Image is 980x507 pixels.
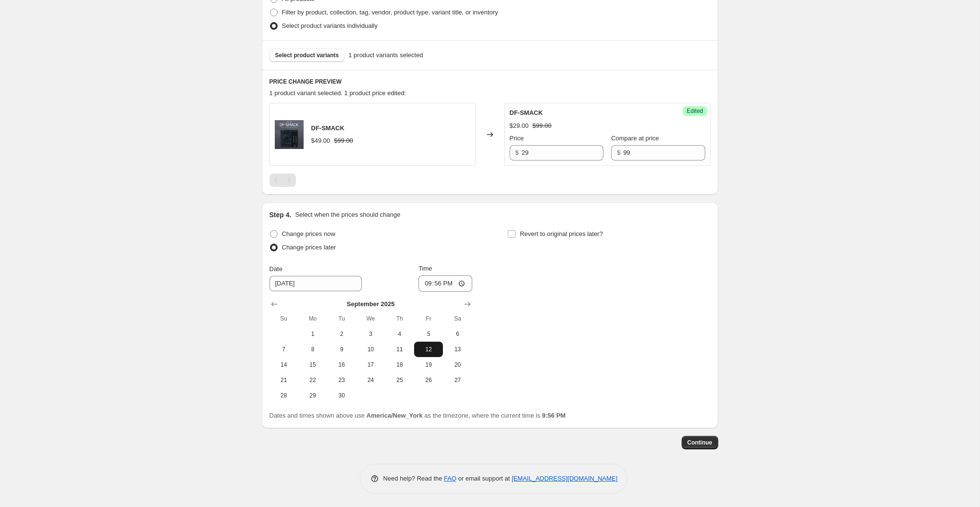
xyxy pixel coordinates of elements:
[356,342,385,357] button: Wednesday September 10 2025
[331,361,352,369] span: 16
[385,342,414,357] button: Thursday September 11 2025
[389,315,410,322] span: Th
[327,388,356,403] button: Tuesday September 30 2025
[298,372,327,388] button: Monday September 22 2025
[414,357,443,372] button: Friday September 19 2025
[331,346,352,353] span: 9
[348,50,423,60] span: 1 product variants selected
[510,135,524,142] span: Price
[383,475,444,482] span: Need help? Read the
[418,265,432,272] span: Time
[385,311,414,326] th: Thursday
[414,372,443,388] button: Friday September 26 2025
[447,330,468,338] span: 6
[414,342,443,357] button: Friday September 12 2025
[443,326,472,342] button: Saturday September 6 2025
[447,361,468,369] span: 20
[461,297,474,311] button: Show next month, October 2025
[269,276,362,291] input: 8/14/2025
[282,230,335,237] span: Change prices now
[311,137,331,144] span: $49.00
[269,210,292,220] h2: Step 4.
[389,376,410,384] span: 25
[269,342,298,357] button: Sunday September 7 2025
[327,342,356,357] button: Tuesday September 9 2025
[269,265,282,272] span: Date
[542,412,565,419] b: 9:56 PM
[520,230,603,237] span: Revert to original prices later?
[510,109,543,116] span: DF-SMACK
[443,311,472,326] th: Saturday
[515,149,519,156] span: $
[269,412,566,419] span: Dates and times shown above use as the timezone, where the current time is
[331,315,352,322] span: Tu
[273,315,294,322] span: Su
[687,439,712,446] span: Continue
[331,376,352,384] span: 23
[360,330,381,338] span: 3
[360,346,381,353] span: 10
[327,326,356,342] button: Tuesday September 2 2025
[418,346,439,353] span: 12
[418,315,439,322] span: Fr
[282,244,336,251] span: Change prices later
[447,376,468,384] span: 27
[510,122,529,129] span: $29.00
[356,357,385,372] button: Wednesday September 17 2025
[414,326,443,342] button: Friday September 5 2025
[617,149,620,156] span: $
[282,22,378,29] span: Select product variants individually
[302,330,323,338] span: 1
[611,135,659,142] span: Compare at price
[275,51,339,59] span: Select product variants
[269,89,406,97] span: 1 product variant selected. 1 product price edited:
[443,372,472,388] button: Saturday September 27 2025
[269,311,298,326] th: Sunday
[414,311,443,326] th: Friday
[532,122,551,129] span: $99.00
[686,107,703,115] span: Edited
[302,361,323,369] span: 15
[327,311,356,326] th: Tuesday
[302,346,323,353] span: 8
[273,361,294,369] span: 14
[298,342,327,357] button: Monday September 8 2025
[331,330,352,338] span: 2
[298,311,327,326] th: Monday
[273,392,294,399] span: 28
[418,275,472,292] input: 12:00
[682,436,718,449] button: Continue
[418,361,439,369] span: 19
[356,326,385,342] button: Wednesday September 3 2025
[447,315,468,322] span: Sa
[447,346,468,353] span: 13
[298,388,327,403] button: Monday September 29 2025
[295,210,400,220] p: Select when the prices should change
[268,297,281,311] button: Show previous month, August 2025
[512,475,617,482] a: [EMAIL_ADDRESS][DOMAIN_NAME]
[331,392,352,399] span: 30
[385,372,414,388] button: Thursday September 25 2025
[418,376,439,384] span: 26
[356,372,385,388] button: Wednesday September 24 2025
[327,357,356,372] button: Tuesday September 16 2025
[418,330,439,338] span: 5
[269,357,298,372] button: Sunday September 14 2025
[389,330,410,338] span: 4
[298,326,327,342] button: Monday September 1 2025
[269,372,298,388] button: Sunday September 21 2025
[269,78,710,86] h6: PRICE CHANGE PREVIEW
[269,49,345,62] button: Select product variants
[269,173,296,187] nav: Pagination
[302,392,323,399] span: 29
[385,326,414,342] button: Thursday September 4 2025
[302,376,323,384] span: 22
[356,311,385,326] th: Wednesday
[389,346,410,353] span: 11
[360,315,381,322] span: We
[311,124,344,132] span: DF-SMACK
[360,361,381,369] span: 17
[443,357,472,372] button: Saturday September 20 2025
[273,376,294,384] span: 21
[273,346,294,353] span: 7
